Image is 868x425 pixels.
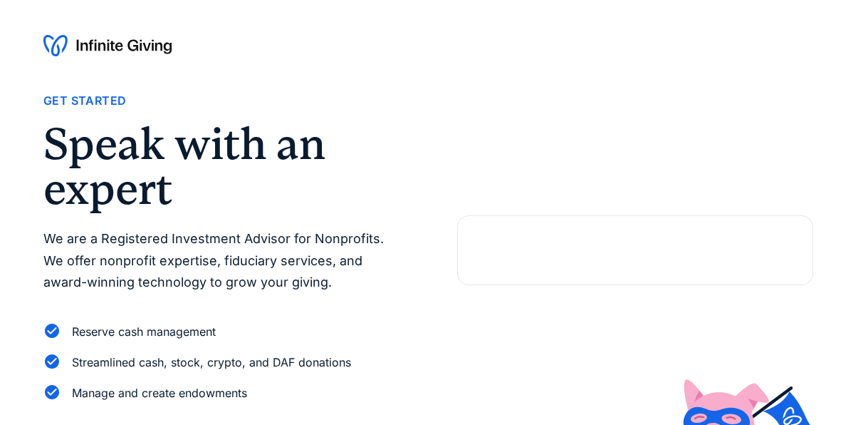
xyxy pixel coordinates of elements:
p: We are a Registered Investment Advisor for Nonprofits. We offer nonprofit expertise, fiduciary se... [43,228,400,294]
div: Manage and create endowments [72,384,247,403]
div: Reserve cash management [72,322,216,342]
div: Get Started [43,91,126,111]
div: Streamlined cash, stock, crypto, and DAF donations [72,353,351,372]
h2: Speak with an expert [43,122,400,211]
